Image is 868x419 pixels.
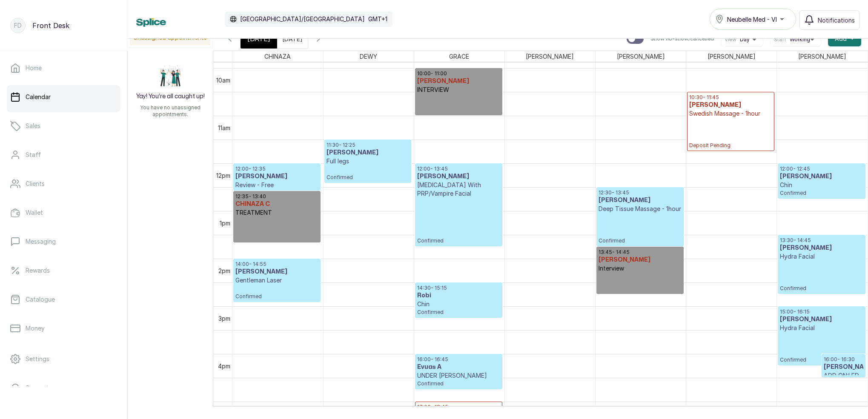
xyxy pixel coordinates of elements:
[599,189,682,196] p: 12:30 - 13:45
[780,315,863,324] h3: [PERSON_NAME]
[217,266,232,275] div: 2pm
[599,264,682,273] p: Interview
[780,181,863,189] p: Chin
[327,148,410,157] h3: [PERSON_NAME]
[780,332,863,363] p: Confirmed
[7,114,120,138] a: Sales
[417,380,500,387] p: Confirmed
[240,15,365,23] p: [GEOGRAPHIC_DATA]/[GEOGRAPHIC_DATA]
[835,34,847,43] span: Add
[7,288,120,311] a: Catalogue
[780,172,863,181] h3: [PERSON_NAME]
[689,101,772,109] h3: [PERSON_NAME]
[7,143,120,167] a: Staff
[417,308,500,316] p: Confirmed
[599,249,682,256] p: 13:45 - 14:45
[26,64,42,72] p: Home
[215,76,232,85] div: 10am
[26,266,50,275] p: Rewards
[417,70,500,77] p: 10:00 - 11:00
[26,93,51,101] p: Calendar
[417,172,500,181] h3: [PERSON_NAME]
[818,16,855,25] span: Notifications
[235,276,318,285] p: Gentleman Laser
[26,208,43,217] p: Wallet
[417,77,500,86] h3: [PERSON_NAME]
[7,347,120,371] a: Settings
[417,356,500,363] p: 16:00 - 16:45
[524,51,576,62] span: [PERSON_NAME]
[828,31,861,46] button: Add
[599,213,682,244] p: Confirmed
[417,404,500,410] p: 17:00 - 18:45
[689,118,772,149] p: Deposit Pending
[7,56,120,80] a: Home
[235,285,318,300] p: Confirmed
[247,34,270,44] span: [DATE]
[417,165,500,172] p: 12:00 - 13:45
[235,268,318,276] h3: [PERSON_NAME]
[7,316,120,340] a: Money
[599,196,682,205] h3: [PERSON_NAME]
[14,21,22,30] p: FD
[725,36,759,43] button: ViewDay
[215,171,232,180] div: 12pm
[447,51,471,62] span: GRACE
[235,193,318,200] p: 12:35 - 13:40
[235,200,318,208] h3: CHINAZA C
[217,314,232,323] div: 3pm
[417,300,500,308] p: Chin
[780,189,863,197] p: Confirmed
[799,10,859,30] button: Notifications
[780,237,863,244] p: 13:30 - 14:45
[26,237,56,246] p: Messaging
[358,51,379,62] span: DEWY
[615,51,667,62] span: [PERSON_NAME]
[7,85,120,109] a: Calendar
[740,36,750,43] span: Day
[218,219,232,228] div: 1pm
[7,172,120,196] a: Clients
[824,371,863,388] p: ADD ON:LED TREATMENT
[216,123,232,132] div: 11am
[26,384,49,392] p: Support
[26,355,49,363] p: Settings
[235,165,318,172] p: 12:00 - 12:35
[774,36,817,43] button: StaffWorking
[7,230,120,254] a: Messaging
[235,261,318,268] p: 14:00 - 14:55
[7,376,120,400] a: Support
[327,142,410,148] p: 11:30 - 12:25
[796,51,848,62] span: [PERSON_NAME]
[26,151,41,159] p: Staff
[780,261,863,292] p: Confirmed
[235,208,318,217] p: TREATMENT
[136,92,205,101] h2: Yay! You’re all caught up!
[824,363,863,371] h3: [PERSON_NAME]
[599,205,682,213] p: Deep Tissue Massage - 1hour
[26,180,45,188] p: Clients
[32,20,69,31] p: Front Desk
[327,165,410,181] p: Confirmed
[780,165,863,172] p: 12:00 - 12:45
[780,308,863,315] p: 15:00 - 16:15
[780,252,863,261] p: Hydra Facial
[725,36,736,43] span: View
[417,285,500,291] p: 14:30 - 15:15
[26,295,55,304] p: Catalogue
[417,181,500,198] p: [MEDICAL_DATA] With PRP/Vampire Facial
[417,86,500,94] p: INTERVIEW
[650,35,714,42] p: Show no-show/cancelled
[417,371,500,380] p: UNDER [PERSON_NAME]
[26,122,40,130] p: Sales
[780,324,863,332] p: Hydra Facial
[7,201,120,225] a: Wallet
[263,51,292,62] span: CHINAZA
[780,244,863,252] h3: [PERSON_NAME]
[824,356,863,363] p: 16:00 - 16:30
[235,181,318,189] p: Review - Free
[689,109,772,118] p: Swedish Massage - 1hour
[235,172,318,181] h3: [PERSON_NAME]
[417,198,500,244] p: Confirmed
[417,363,500,371] h3: Evuas A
